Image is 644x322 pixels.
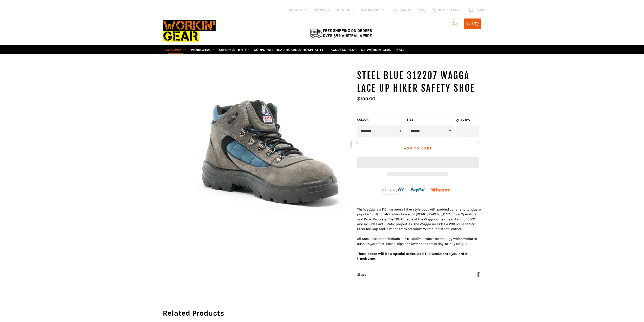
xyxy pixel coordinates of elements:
[394,45,407,54] a: SALE
[431,188,450,192] img: Humm_core_logo_RGB-01_300x60px_small_195d8312-4386-4de7-b182-0ef9b6303a37.png
[357,118,404,122] label: COLOUR
[359,45,393,54] a: RE-WORKIN' GEAR
[163,45,188,54] a: FOOTWEAR
[357,252,468,261] strong: These boots will be a special order, add 1 -2 weeks onto you order timeframe.
[357,272,366,277] span: Share
[191,69,352,228] img: STEEL BLUE 312207 Wagga Lace up Hiker Safety Shoe - Workin' Gear
[360,8,384,12] a: TRACK ORDER
[309,28,373,39] img: Flat $9.95 shipping Australia wide
[410,183,425,198] img: paypal.png
[433,8,462,12] a: 02 6280 5885
[469,8,484,12] a: Email
[357,96,375,102] span: $199.00
[380,187,405,195] img: Afterpay-Logo-on-dark-bg_large.png
[337,8,353,12] a: RETURNS
[189,45,216,54] a: WORKWEAR
[357,207,482,231] p: The Wagga is a 110mm men’s hiker style boot with padded collar and tongue. A popular 100% comfort...
[328,45,358,54] a: ACCESSORIES
[474,8,484,12] span: Email
[391,8,411,12] a: GIFT CARDS
[404,146,432,150] span: Add to Cart
[419,8,425,12] a: FAQ
[464,18,481,29] a: Cart
[357,69,482,94] h1: STEEL BLUE 312207 Wagga Lace up Hiker Safety Shoe
[438,8,462,12] span: 02 6280 5885
[163,16,216,45] img: Workin Gear leaders in Workwear, Safety Boots, PPE, Uniforms. Australia's No.1 in Workwear
[357,142,479,154] button: Add to Cart
[407,118,454,122] label: Size
[357,236,482,246] p: All Steel Blue boots include our Trisole® Comfort Technology which works to cushion your feet, kn...
[289,8,306,12] a: ABOUT US
[163,308,482,318] h2: Related Products
[252,45,328,54] a: CORPORATE, HEALTHCARE & HOSPITALITY
[217,45,251,54] a: SAFETY & HI VIS
[314,8,329,12] a: DELIVERY
[456,118,479,123] label: Quantity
